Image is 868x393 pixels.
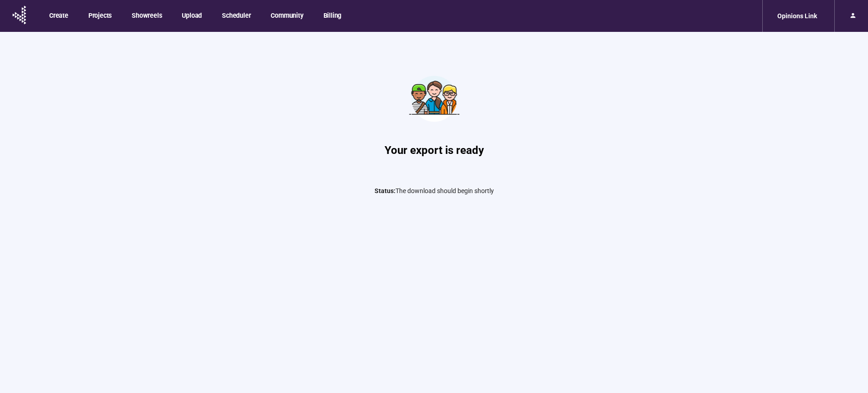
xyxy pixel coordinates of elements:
button: Create [42,5,75,25]
h1: Your export is ready [298,142,571,159]
img: Teamwork [400,65,468,133]
button: Projects [81,5,118,25]
div: Opinions Link [772,7,822,25]
button: Billing [316,5,348,25]
button: Showreels [124,5,168,25]
p: The download should begin shortly [298,186,571,196]
button: Upload [175,5,208,25]
span: Status: [375,187,395,194]
button: Scheduler [215,5,257,25]
button: Community [263,5,309,25]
